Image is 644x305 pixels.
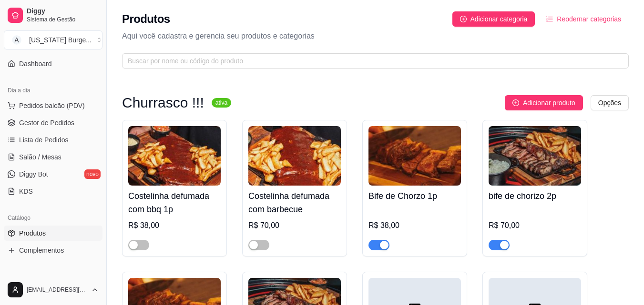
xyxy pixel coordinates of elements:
div: Catálogo [4,210,102,226]
a: Salão / Mesas [4,149,102,165]
span: Complementos [19,246,64,255]
span: plus-circle [460,16,467,22]
img: product-image [128,126,221,186]
div: R$ 38,00 [368,220,461,231]
a: Complementos [4,243,102,258]
img: product-image [368,126,461,186]
span: plus-circle [512,99,519,106]
span: Sistema de Gestão [27,16,99,23]
span: Diggy Bot [19,169,48,179]
span: Diggy [27,7,99,16]
div: R$ 70,00 [489,220,581,231]
span: ordered-list [546,16,553,22]
button: Adicionar produto [505,95,583,110]
p: Aqui você cadastra e gerencia seu produtos e categorias [122,30,629,42]
span: Produtos [19,228,46,238]
sup: ativa [212,98,231,108]
h2: Produtos [122,11,170,27]
h4: Costelinha defumada com bbq 1p [128,189,221,216]
h4: Costelinha defumada com barbecue [248,189,341,216]
span: Lista de Pedidos [19,135,69,145]
span: Salão / Mesas [19,152,61,162]
span: Adicionar produto [523,98,575,108]
span: A [12,35,21,45]
a: KDS [4,184,102,199]
span: Adicionar categoria [470,14,528,24]
a: Lista de Pedidos [4,132,102,148]
button: Select a team [4,30,102,49]
a: Diggy Botnovo [4,167,102,182]
div: Dia a dia [4,83,102,98]
span: Pedidos balcão (PDV) [19,101,85,110]
img: product-image [248,126,341,186]
span: Reodernar categorias [557,14,621,24]
h3: Churrasco !!! [122,97,204,108]
span: Opções [598,98,621,108]
button: [EMAIL_ADDRESS][DOMAIN_NAME] [4,278,102,301]
a: DiggySistema de Gestão [4,4,102,27]
div: R$ 70,00 [248,220,341,231]
button: Opções [591,95,629,110]
a: Produtos [4,226,102,241]
button: Pedidos balcão (PDV) [4,98,102,113]
img: product-image [489,126,581,186]
span: Gestor de Pedidos [19,118,74,128]
a: Dashboard [4,56,102,71]
a: Gestor de Pedidos [4,115,102,130]
span: Relatórios [8,273,33,281]
span: [EMAIL_ADDRESS][DOMAIN_NAME] [27,286,87,294]
span: KDS [19,187,33,196]
span: Dashboard [19,59,52,69]
div: R$ 38,00 [128,220,221,231]
div: [US_STATE] Burge ... [29,35,92,45]
input: Buscar por nome ou código do produto [128,56,615,66]
button: Reodernar categorias [539,11,629,27]
button: Adicionar categoria [452,11,535,27]
h4: Bife de Chorzo 1p [368,189,461,203]
h4: bife de chorizo 2p [489,189,581,203]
